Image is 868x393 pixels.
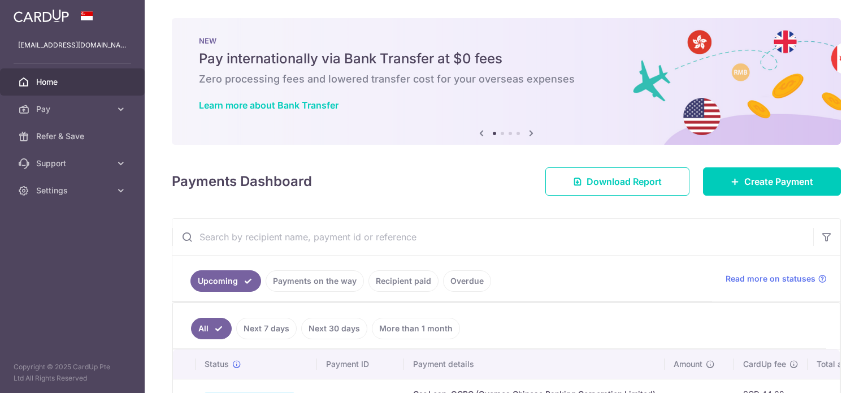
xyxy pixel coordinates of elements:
p: [EMAIL_ADDRESS][DOMAIN_NAME] [18,40,127,51]
h4: Payments Dashboard [172,171,312,192]
a: Overdue [443,270,491,292]
a: Upcoming [190,270,261,292]
h5: Pay internationally via Bank Transfer at $0 fees [199,50,814,68]
a: Create Payment [703,167,841,196]
a: Read more on statuses [726,273,827,284]
span: Download Report [587,175,662,188]
a: Next 7 days [236,318,297,339]
p: NEW [199,36,814,45]
img: CardUp [14,9,69,23]
a: Download Report [545,167,689,196]
a: More than 1 month [372,318,460,339]
a: Next 30 days [301,318,367,339]
span: Home [36,76,111,88]
a: Recipient paid [368,270,439,292]
a: All [191,318,232,339]
span: Amount [674,359,702,370]
span: Create Payment [744,175,813,188]
span: Total amt. [817,359,854,370]
span: Pay [36,103,111,115]
a: Payments on the way [266,270,364,292]
span: Refer & Save [36,131,111,142]
span: Support [36,158,111,169]
span: Status [205,359,229,370]
span: CardUp fee [743,359,786,370]
th: Payment details [404,349,665,379]
th: Payment ID [317,349,404,379]
h6: Zero processing fees and lowered transfer cost for your overseas expenses [199,72,814,86]
input: Search by recipient name, payment id or reference [172,219,813,255]
img: Bank transfer banner [172,18,841,145]
span: Read more on statuses [726,273,815,284]
a: Learn more about Bank Transfer [199,100,338,111]
span: Settings [36,185,111,196]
